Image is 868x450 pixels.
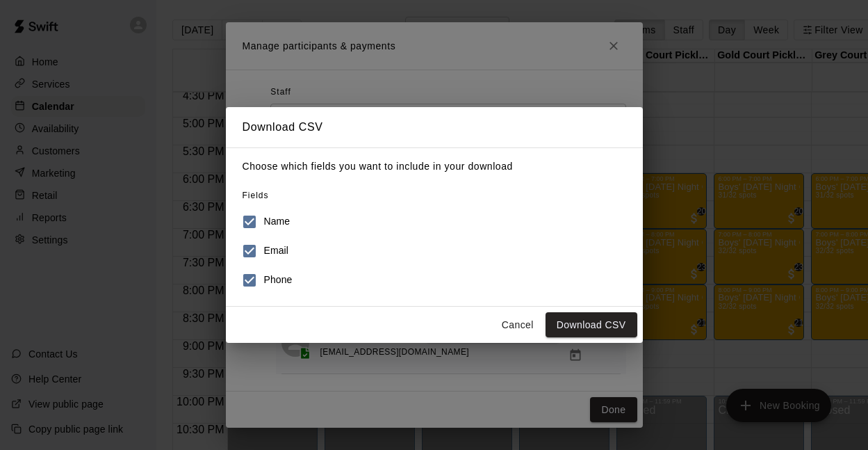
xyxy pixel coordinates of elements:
[243,191,269,200] span: Fields
[546,312,637,338] button: Download CSV
[264,214,290,230] h6: Name
[496,312,540,338] button: Cancel
[243,159,626,174] p: Choose which fields you want to include in your download
[226,107,643,147] h2: Download CSV
[264,273,293,288] h6: Phone
[264,243,289,259] h6: Email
